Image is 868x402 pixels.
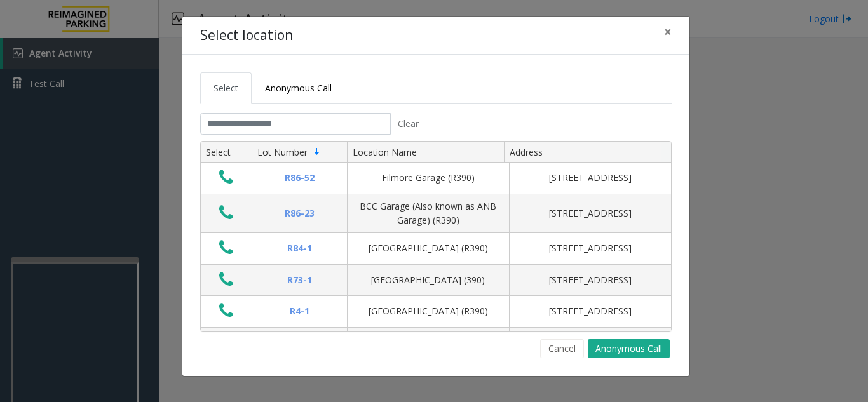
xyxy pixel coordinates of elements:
[391,113,426,135] button: Clear
[355,304,501,318] div: [GEOGRAPHIC_DATA] (R390)
[517,273,663,287] div: [STREET_ADDRESS]
[664,23,672,41] span: ×
[260,241,339,255] div: R84-1
[355,171,501,185] div: Filmore Garage (R390)
[201,142,671,331] div: Data table
[260,206,339,220] div: R86-23
[353,146,417,158] span: Location Name
[355,199,501,228] div: BCC Garage (Also known as ANB Garage) (R390)
[200,72,672,104] ul: Tabs
[214,82,238,94] span: Select
[355,241,501,255] div: [GEOGRAPHIC_DATA] (R390)
[260,171,339,185] div: R86-52
[517,206,663,220] div: [STREET_ADDRESS]
[517,304,663,318] div: [STREET_ADDRESS]
[312,147,322,157] span: Sortable
[540,339,584,358] button: Cancel
[265,82,332,94] span: Anonymous Call
[201,142,252,163] th: Select
[588,339,670,358] button: Anonymous Call
[517,171,663,185] div: [STREET_ADDRESS]
[260,273,339,287] div: R73-1
[200,25,293,46] h4: Select location
[260,304,339,318] div: R4-1
[517,241,663,255] div: [STREET_ADDRESS]
[355,273,501,287] div: [GEOGRAPHIC_DATA] (390)
[655,17,681,48] button: Close
[257,146,308,158] span: Lot Number
[510,146,543,158] span: Address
